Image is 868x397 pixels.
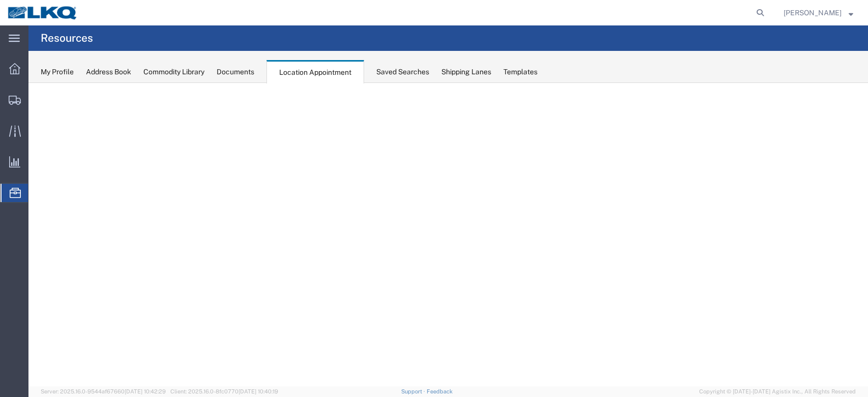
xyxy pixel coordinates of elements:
button: [PERSON_NAME] [783,7,854,19]
div: Saved Searches [376,67,429,77]
div: My Profile [41,67,74,77]
a: Feedback [427,388,453,394]
a: Support [401,388,427,394]
span: Client: 2025.16.0-8fc0770 [170,388,278,394]
span: Copyright © [DATE]-[DATE] Agistix Inc., All Rights Reserved [699,387,856,396]
h4: Resources [41,25,93,51]
div: Commodity Library [143,67,204,77]
div: Templates [503,67,537,77]
div: Shipping Lanes [441,67,491,77]
div: Address Book [86,67,131,77]
span: Christopher Sanchez [784,7,842,18]
span: [DATE] 10:42:29 [125,388,166,394]
img: logo [7,5,78,20]
iframe: FS Legacy Container [28,83,868,386]
div: Documents [217,67,254,77]
span: Server: 2025.16.0-9544af67660 [41,388,166,394]
div: Location Appointment [266,60,364,83]
span: [DATE] 10:40:19 [238,388,278,394]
